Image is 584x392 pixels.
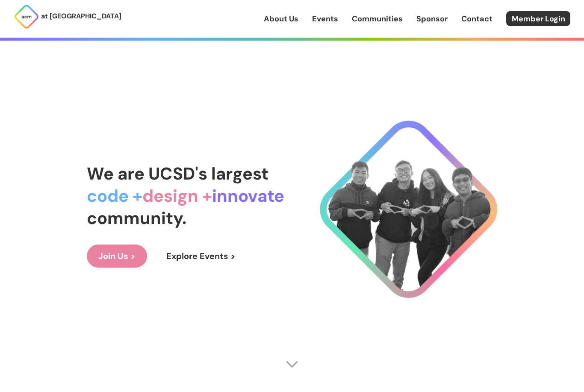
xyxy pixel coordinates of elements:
p: at [GEOGRAPHIC_DATA] [41,11,121,22]
img: ACM Logo [14,4,39,29]
img: Cool Logo [320,121,497,298]
span: innovate [212,185,284,207]
a: at [GEOGRAPHIC_DATA] [14,4,121,29]
img: Scroll Arrow [286,358,298,371]
a: Contact [461,13,493,24]
span: We are UCSD's largest [87,162,268,185]
a: Explore Events > [155,245,247,268]
a: Join Us > [87,245,147,268]
a: Member Login [506,11,570,26]
a: About Us [264,13,298,24]
span: design + [142,185,212,207]
a: Sponsor [416,13,448,24]
span: community. [87,207,186,229]
span: code + [87,185,142,207]
a: Communities [352,13,403,24]
a: Events [312,13,338,24]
